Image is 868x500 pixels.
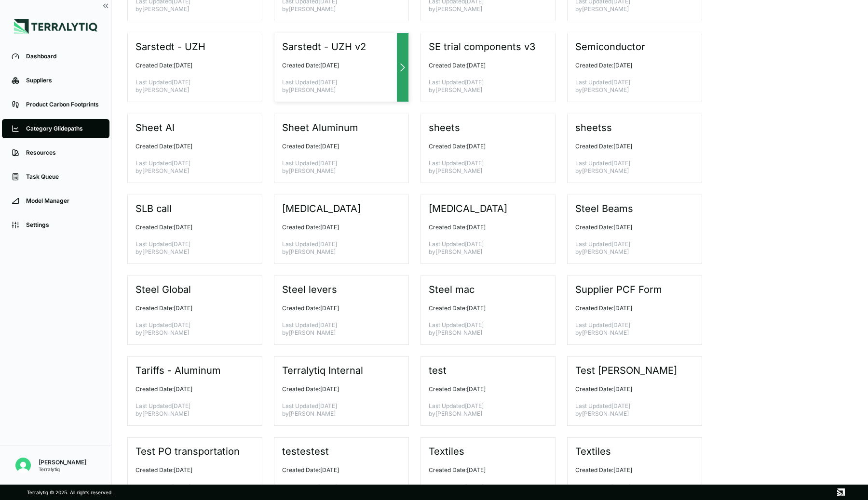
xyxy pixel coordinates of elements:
[575,159,686,175] p: Last Updated [DATE] by [PERSON_NAME]
[12,454,35,477] button: Open user button
[136,284,192,295] h3: Steel Global
[429,240,540,256] p: Last Updated [DATE] by [PERSON_NAME]
[575,143,686,150] p: Created Date: [DATE]
[575,79,686,94] p: Last Updated [DATE] by [PERSON_NAME]
[136,385,246,393] p: Created Date: [DATE]
[136,62,246,69] p: Created Date: [DATE]
[282,240,393,256] p: Last Updated [DATE] by [PERSON_NAME]
[429,41,536,53] h3: SE trial components v3
[136,402,246,418] p: Last Updated [DATE] by [PERSON_NAME]
[429,402,540,418] p: Last Updated [DATE] by [PERSON_NAME]
[282,122,359,133] h3: Sheet Aluminum
[282,385,393,393] p: Created Date: [DATE]
[575,483,686,499] p: Last Updated [DATE] by [PERSON_NAME]
[136,483,246,499] p: Last Updated [DATE] by [PERSON_NAME]
[136,446,241,457] h3: Test PO transportation
[282,321,393,337] p: Last Updated [DATE] by [PERSON_NAME]
[26,77,100,84] div: Suppliers
[136,466,246,474] p: Created Date: [DATE]
[429,365,448,376] h3: test
[136,159,246,175] p: Last Updated [DATE] by [PERSON_NAME]
[136,304,246,312] p: Created Date: [DATE]
[282,284,338,295] h3: Steel levers
[282,159,393,175] p: Last Updated [DATE] by [PERSON_NAME]
[575,466,686,474] p: Created Date: [DATE]
[282,304,393,312] p: Created Date: [DATE]
[282,446,330,457] h3: testestest
[282,466,393,474] p: Created Date: [DATE]
[429,304,540,312] p: Created Date: [DATE]
[429,159,540,175] p: Last Updated [DATE] by [PERSON_NAME]
[575,284,663,295] h3: Supplier PCF Form
[575,385,686,393] p: Created Date: [DATE]
[429,321,540,337] p: Last Updated [DATE] by [PERSON_NAME]
[282,365,364,376] h3: Terralytiq Internal
[429,79,540,94] p: Last Updated [DATE] by [PERSON_NAME]
[39,466,86,472] div: Terralytiq
[26,197,100,205] div: Model Manager
[429,62,540,69] p: Created Date: [DATE]
[14,19,97,34] img: Logo
[136,143,246,150] p: Created Date: [DATE]
[26,149,100,157] div: Resources
[136,240,246,256] p: Last Updated [DATE] by [PERSON_NAME]
[429,466,540,474] p: Created Date: [DATE]
[575,62,686,69] p: Created Date: [DATE]
[575,41,646,53] h3: Semiconductor
[429,224,540,231] p: Created Date: [DATE]
[136,122,176,133] h3: Sheet Al
[575,402,686,418] p: Last Updated [DATE] by [PERSON_NAME]
[282,79,393,94] p: Last Updated [DATE] by [PERSON_NAME]
[15,458,31,473] img: Nitin Shetty
[575,365,678,376] h3: Test [PERSON_NAME]
[282,143,393,150] p: Created Date: [DATE]
[429,143,540,150] p: Created Date: [DATE]
[136,321,246,337] p: Last Updated [DATE] by [PERSON_NAME]
[429,446,465,457] h3: Textiles
[429,284,475,295] h3: Steel mac
[429,385,540,393] p: Created Date: [DATE]
[575,224,686,231] p: Created Date: [DATE]
[136,224,246,231] p: Created Date: [DATE]
[26,173,100,181] div: Task Queue
[575,122,613,133] h3: sheetss
[282,224,393,231] p: Created Date: [DATE]
[136,41,206,53] h3: Sarstedt - UZH
[26,125,100,132] div: Category Glidepaths
[282,483,393,499] p: Last Updated [DATE] by [PERSON_NAME]
[26,53,100,60] div: Dashboard
[575,321,686,337] p: Last Updated [DATE] by [PERSON_NAME]
[39,459,86,466] div: [PERSON_NAME]
[429,122,461,133] h3: sheets
[575,446,612,457] h3: Textiles
[282,62,393,69] p: Created Date: [DATE]
[575,304,686,312] p: Created Date: [DATE]
[429,483,540,499] p: Last Updated [DATE] by [PERSON_NAME]
[26,221,100,229] div: Settings
[26,101,100,108] div: Product Carbon Footprints
[282,203,362,214] h3: [MEDICAL_DATA]
[282,402,393,418] p: Last Updated [DATE] by [PERSON_NAME]
[575,240,686,256] p: Last Updated [DATE] by [PERSON_NAME]
[429,203,508,214] h3: [MEDICAL_DATA]
[575,203,634,214] h3: Steel Beams
[136,365,222,376] h3: Tariffs - Aluminum
[136,203,173,214] h3: SLB call
[282,41,367,53] h3: Sarstedt - UZH v2
[136,79,246,94] p: Last Updated [DATE] by [PERSON_NAME]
